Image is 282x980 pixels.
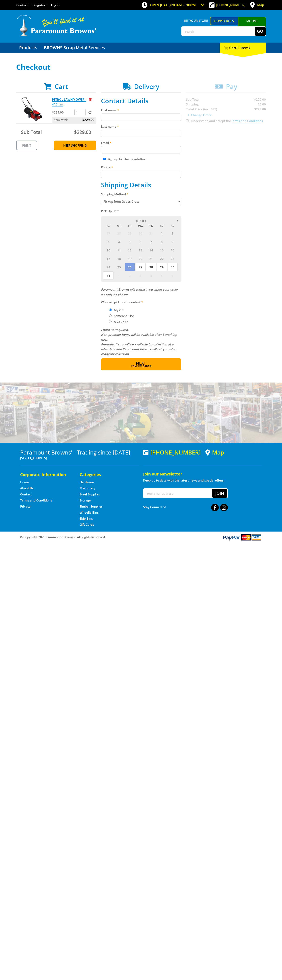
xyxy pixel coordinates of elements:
[146,238,156,246] span: 7
[55,82,68,91] span: Cart
[103,223,113,229] span: Su
[103,271,113,279] span: 31
[150,3,196,7] span: OPEN [DATE]
[51,3,60,7] a: Log in
[101,358,181,370] button: Next Confirm order
[80,498,91,503] a: Go to the Storage page
[101,114,181,121] input: Please enter your first name.
[101,165,181,170] label: Phone
[212,489,227,498] button: Join
[101,287,178,296] em: Paramount Browns will contact you when your order is ready for pickup
[110,365,172,368] span: Confirm order
[101,97,181,105] h2: Contact Details
[146,263,156,271] span: 28
[89,97,92,101] a: Remove from cart
[101,146,181,153] input: Please enter your email address.
[82,117,94,123] span: $229.00
[135,271,146,279] span: 3
[146,223,156,229] span: Th
[112,312,135,319] label: Someone Else
[112,318,129,325] label: A Courier
[16,141,37,150] a: Print
[220,43,266,53] div: Cart
[101,300,181,304] label: Who will pick up the order?
[80,516,93,521] a: Go to the Skip Bins page
[136,219,146,223] span: [DATE]
[103,263,113,271] span: 24
[144,489,212,498] input: Your email address
[125,246,135,254] span: 12
[157,263,167,271] span: 29
[101,209,181,213] label: Pick Up Date
[135,254,146,263] span: 20
[101,328,177,356] em: Photo ID Required. Non-preorder items will be available after 5 working days Pre-order items will...
[157,238,167,246] span: 8
[135,263,146,271] span: 27
[125,238,135,246] span: 5
[135,246,146,254] span: 13
[20,472,72,477] h5: Corporate Information
[101,124,181,129] label: Last name
[167,271,178,279] span: 6
[103,229,113,237] span: 27
[101,130,181,137] input: Please enter your last name.
[222,534,262,541] img: PayPal, Mastercard, Visa accepted
[125,254,135,263] span: 19
[170,3,196,7] span: 8:00am - 5:00pm
[80,510,99,515] a: Go to the Wheelie Bins page
[16,534,266,541] div: ® Copyright 2025 Paramount Browns'. All Rights Reserved.
[167,254,178,263] span: 23
[33,3,45,7] a: Go to the registration page
[114,263,124,271] span: 25
[16,43,40,53] a: Go to the Products page
[157,271,167,279] span: 5
[146,271,156,279] span: 4
[20,449,139,456] h3: Paramount Browns' - Trading since [DATE]
[167,263,178,271] span: 30
[20,498,52,503] a: Go to the Terms and Conditions page
[157,254,167,263] span: 22
[143,478,262,483] p: Keep up to date with the latest news and special offers.
[20,486,33,490] a: Go to the About Us page
[52,97,86,106] a: PETROL LAWNMOWER - 410mm
[80,486,95,490] a: Go to the Machinery page
[16,3,28,7] a: Go to the Contact page
[114,271,124,279] span: 1
[167,246,178,254] span: 16
[101,192,181,197] label: Shipping Method
[146,229,156,237] span: 31
[52,110,74,115] p: $229.00
[157,229,167,237] span: 1
[125,223,135,229] span: Tu
[146,254,156,263] span: 21
[109,314,112,317] input: Please select who will pick up the order.
[143,471,262,477] h5: Join our Newsletter
[238,17,266,32] a: Mount [PERSON_NAME]
[167,223,178,229] span: Sa
[80,522,94,527] a: Go to the Gift Cards page
[54,141,96,150] a: Keep Shopping
[80,492,100,496] a: Go to the Steel Supplies page
[136,360,146,366] span: Next
[20,456,139,460] p: [STREET_ADDRESS]
[80,472,131,477] h5: Categories
[16,63,266,71] h1: Checkout
[182,27,255,36] input: Search
[20,480,29,484] a: Go to the Home page
[101,198,181,205] select: Please select a shipping method.
[134,82,159,91] span: Delivery
[143,449,201,456] div: [PHONE_NUMBER]
[103,238,113,246] span: 3
[107,157,145,161] label: Sign up for the newsletter
[80,480,94,484] a: Go to the Hardware page
[103,254,113,263] span: 17
[74,129,91,135] span: $229.00
[210,17,238,25] a: Gepps Cross
[21,129,42,135] span: Sub Total
[109,309,112,311] input: Please select who will pick up the order.
[112,307,125,313] label: Myself
[205,449,224,456] a: View a map of Gepps Cross location
[157,223,167,229] span: Fr
[255,27,266,36] button: Go
[114,254,124,263] span: 18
